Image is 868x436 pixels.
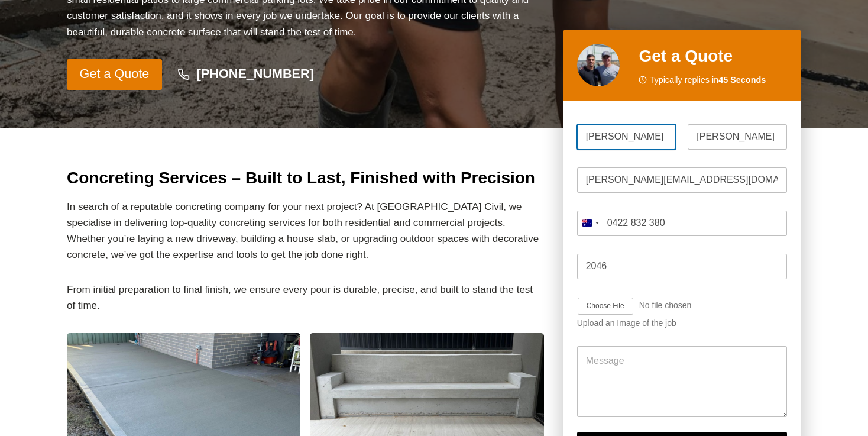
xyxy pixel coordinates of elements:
h2: Concreting Services – Built to Last, Finished with Precision [67,166,544,190]
strong: 45 Seconds [718,75,766,85]
input: Mobile [577,211,787,236]
input: Email [577,167,787,193]
p: In search of a reputable concreting company for your next project? At [GEOGRAPHIC_DATA] Civil, we... [67,199,544,263]
a: [PHONE_NUMBER] [167,61,325,88]
h2: Get a Quote [639,44,787,69]
a: Get a Quote [67,59,162,90]
strong: [PHONE_NUMBER] [197,66,314,81]
p: From initial preparation to final finish, we ensure every pour is durable, precise, and built to ... [67,282,544,314]
div: Upload an Image of the job [577,319,787,329]
span: Get a Quote [80,64,150,85]
span: Typically replies in [649,73,766,87]
input: Post Code: E.g 2000 [577,254,787,279]
button: Selected country [577,211,603,236]
input: Last Name [688,124,787,150]
input: First Name [577,124,676,150]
